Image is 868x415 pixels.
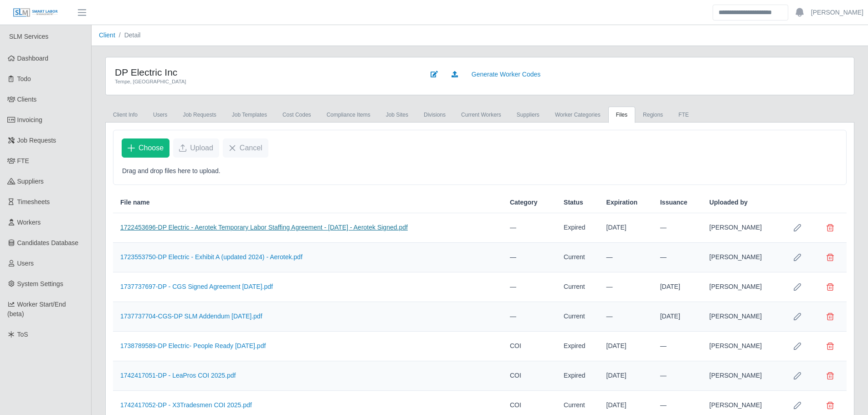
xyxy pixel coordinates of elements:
a: Suppliers [509,107,547,123]
td: [PERSON_NAME] [702,213,781,243]
span: Candidates Database [17,239,79,246]
span: Invoicing [17,116,42,123]
span: Workers [17,219,41,226]
td: Expired [556,361,599,391]
td: — [653,332,702,361]
td: — [503,272,556,302]
a: Files [608,107,635,123]
span: Cancel [240,143,262,154]
h4: DP Electric Inc [115,67,411,78]
span: Timesheets [17,198,50,205]
td: [PERSON_NAME] [702,361,781,391]
span: Upload [190,143,213,154]
a: Client Info [105,107,145,123]
span: Suppliers [17,178,44,185]
span: Issuance [660,198,688,207]
td: [PERSON_NAME] [702,272,781,302]
li: Detail [115,31,141,40]
td: — [599,302,653,332]
td: COI [503,361,556,391]
a: Compliance Items [319,107,378,123]
a: [PERSON_NAME] [811,8,863,17]
td: Current [556,243,599,272]
button: Delete file [821,248,839,266]
div: Tempe, [GEOGRAPHIC_DATA] [115,78,411,86]
button: Choose [122,138,169,158]
span: Choose [139,143,164,154]
span: Clients [17,96,37,103]
td: [DATE] [599,361,653,391]
a: Job Templates [224,107,275,123]
span: Dashboard [17,55,49,62]
button: Row Edit [788,367,806,385]
a: FTE [671,107,697,123]
a: Regions [635,107,671,123]
input: Search [713,5,788,20]
span: File name [120,198,150,207]
p: Drag and drop files here to upload. [122,166,837,176]
button: Delete file [821,396,839,415]
td: [DATE] [653,272,702,302]
a: Client [99,31,115,39]
button: Row Edit [788,248,806,266]
td: Current [556,272,599,302]
a: 1742417052-DP - X3Tradesmen COI 2025.pdf [120,401,252,409]
a: Job Requests [175,107,224,123]
td: [DATE] [653,302,702,332]
a: Current Workers [453,107,509,123]
img: SLM Logo [13,8,58,18]
span: FTE [17,157,29,164]
td: [PERSON_NAME] [702,243,781,272]
td: [PERSON_NAME] [702,302,781,332]
a: Users [145,107,175,123]
td: Expired [556,213,599,243]
a: cost codes [275,107,319,123]
button: Row Edit [788,337,806,355]
a: Generate Worker Codes [466,67,546,82]
a: 1738789589-DP Electric- People Ready [DATE].pdf [120,342,266,349]
a: job sites [378,107,416,123]
td: — [599,272,653,302]
td: — [503,213,556,243]
span: System Settings [17,280,63,287]
td: [PERSON_NAME] [702,332,781,361]
span: Category [510,198,538,207]
span: Worker Start/End (beta) [7,301,66,318]
td: — [653,361,702,391]
span: Status [564,198,583,207]
button: Row Edit [788,219,806,237]
td: [DATE] [599,332,653,361]
button: Delete file [821,278,839,296]
span: Todo [17,75,31,82]
td: — [653,213,702,243]
button: Row Edit [788,396,806,415]
td: — [599,243,653,272]
span: Uploaded by [709,198,748,207]
a: 1742417051-DP - LeaPros COI 2025.pdf [120,372,236,379]
span: SLM Services [9,33,48,40]
span: Job Requests [17,137,56,144]
button: Delete file [821,367,839,385]
span: Expiration [606,198,637,207]
button: Upload [173,138,219,158]
span: Users [17,260,34,267]
button: Row Edit [788,307,806,326]
span: ToS [17,331,28,338]
td: Expired [556,332,599,361]
td: Current [556,302,599,332]
td: [DATE] [599,213,653,243]
a: Worker Categories [547,107,608,123]
button: Delete file [821,337,839,355]
td: — [653,243,702,272]
td: COI [503,332,556,361]
button: Cancel [223,138,268,158]
a: 1723553750-DP Electric - Exhibit A (updated 2024) - Aerotek.pdf [120,253,303,261]
td: — [503,243,556,272]
button: Row Edit [788,278,806,296]
button: Delete file [821,219,839,237]
a: 1737737697-DP - CGS Signed Agreement [DATE].pdf [120,283,273,290]
a: 1722453696-DP Electric - Aerotek Temporary Labor Staffing Agreement - [DATE] - Aerotek Signed.pdf [120,224,408,231]
button: Delete file [821,307,839,326]
a: 1737737704-CGS-DP SLM Addendum [DATE].pdf [120,313,262,320]
td: — [503,302,556,332]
